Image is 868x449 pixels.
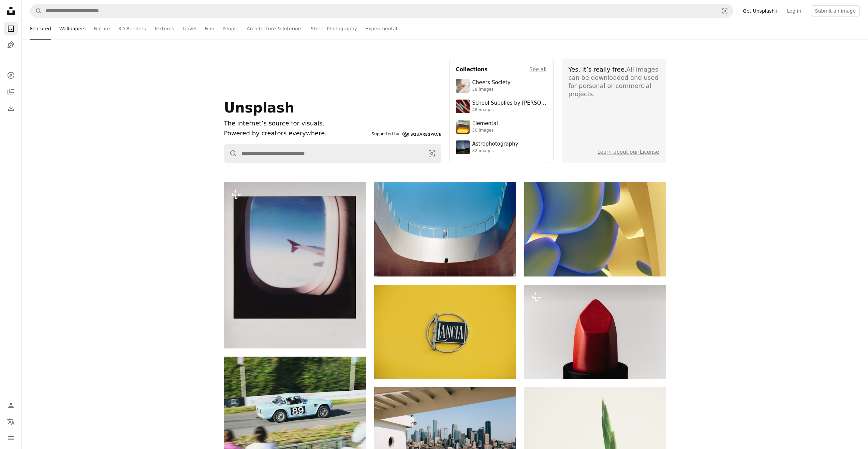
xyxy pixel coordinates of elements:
a: Travel [182,18,196,40]
button: Submit an image [811,5,860,16]
a: View from an airplane window, looking at the wing. [224,262,366,268]
div: 82 images [472,148,518,154]
a: City skyline across the water from a ferry deck. [374,431,516,437]
a: See all [529,65,546,74]
img: Close-up of a red lipstick bullet [524,285,666,379]
a: Download History [4,101,18,115]
a: Astrophotography82 images [456,140,547,154]
img: Modern architecture with a person on a balcony [374,182,516,276]
img: Abstract organic shapes with blue and yellow gradients [524,182,666,276]
a: Get Unsplash+ [739,5,783,16]
h4: Collections [456,65,488,74]
div: 50 images [472,128,498,133]
a: Log in [783,5,805,16]
button: Visual search [717,4,733,17]
div: School Supplies by [PERSON_NAME] [472,100,547,107]
a: Log in / Sign up [4,399,18,412]
div: Elemental [472,120,498,127]
img: premium_photo-1715107534993-67196b65cde7 [456,100,470,113]
div: 48 images [472,107,547,113]
a: People [223,18,239,40]
a: Cheers Society58 images [456,79,547,93]
a: Film [205,18,214,40]
a: Nature [94,18,110,40]
a: Home — Unsplash [4,4,18,19]
a: Experimental [365,18,397,40]
form: Find visuals sitewide [224,144,441,163]
img: photo-1538592487700-be96de73306f [456,140,470,154]
a: School Supplies by [PERSON_NAME]48 images [456,100,547,113]
a: Modern architecture with a person on a balcony [374,226,516,232]
a: Collections [4,85,18,99]
a: Supported by [372,130,441,138]
a: Architecture & Interiors [247,18,303,40]
a: Close-up of a red lipstick bullet [524,329,666,335]
a: Learn about our License [598,149,659,155]
div: Cheers Society [472,79,511,86]
a: Photos [4,22,18,35]
div: 58 images [472,87,511,92]
span: Yes, it’s really free. [569,66,627,73]
a: Abstract organic shapes with blue and yellow gradients [524,226,666,232]
button: Search Unsplash [224,144,237,163]
button: Menu [4,431,18,445]
img: View from an airplane window, looking at the wing. [224,182,366,348]
img: premium_photo-1751985761161-8a269d884c29 [456,120,470,134]
a: 3D Renders [118,18,146,40]
a: Light blue vintage race car with number 89 [224,401,366,407]
form: Find visuals sitewide [30,4,733,18]
a: Wallpapers [59,18,86,40]
div: All images can be downloaded and used for personal or commercial projects. [569,65,659,98]
h1: The internet’s source for visuals. [224,119,369,129]
a: Lancia logo on a yellow background [374,329,516,335]
span: Unsplash [224,100,294,116]
a: Textures [154,18,174,40]
a: Street Photography [311,18,357,40]
img: Lancia logo on a yellow background [374,285,516,379]
a: Illustrations [4,38,18,52]
button: Search Unsplash [30,4,42,17]
a: Explore [4,69,18,82]
a: Elemental50 images [456,120,547,134]
img: photo-1610218588353-03e3130b0e2d [456,79,470,93]
button: Visual search [423,144,441,163]
p: Powered by creators everywhere. [224,129,369,138]
button: Language [4,415,18,429]
div: Astrophotography [472,141,518,148]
